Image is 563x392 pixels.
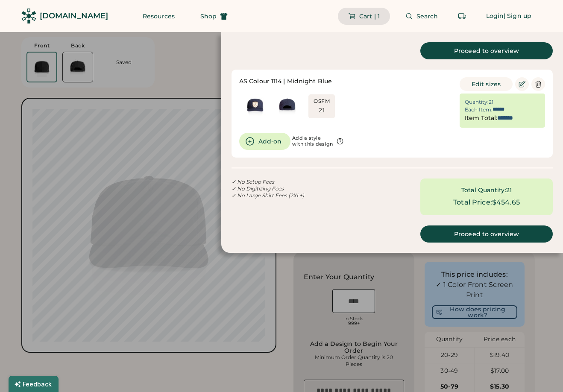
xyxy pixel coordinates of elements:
div: 21 [489,99,493,105]
div: | Sign up [504,12,531,20]
button: Resources [132,8,185,25]
em: ✓ No Large Shirt Fees (2XL+) [232,192,304,199]
div: Total Price: [453,197,492,208]
img: Rendered Logo - Screens [21,9,36,23]
span: Cart | 1 [359,13,380,19]
em: ✓ No Setup Fees [232,178,274,185]
img: generate-image [271,89,303,121]
div: 21 [506,186,512,195]
div: Add a style with this design [292,135,333,147]
button: Shop [190,8,238,25]
a: Proceed to overview [420,225,553,243]
button: Delete [531,77,545,91]
div: Quantity: [465,99,489,105]
span: Search [416,13,438,19]
div: OSFM [314,98,330,105]
div: [DOMAIN_NAME] [40,11,108,21]
button: Edit Product [515,77,529,91]
a: Proceed to overview [420,42,553,59]
button: Cart | 1 [338,8,390,25]
button: Retrieve an order [454,8,471,25]
button: Add-on [239,133,290,150]
button: Edit sizes [460,77,513,91]
div: Proceed to overview [431,48,542,54]
div: 21 [319,106,325,115]
div: AS Colour 1114 | Midnight Blue [239,77,332,86]
div: Total Quantity: [461,186,506,195]
div: $454.65 [492,197,520,208]
div: Each Item: [465,106,493,113]
div: Login [486,12,504,20]
em: ✓ No Digitizing Fees [232,185,284,192]
div: Proceed to overview [431,231,542,237]
div: Item Total: [465,114,497,123]
span: Shop [200,13,217,19]
iframe: Front Chat [522,354,559,390]
button: Search [395,8,449,25]
img: generate-image [239,89,271,121]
